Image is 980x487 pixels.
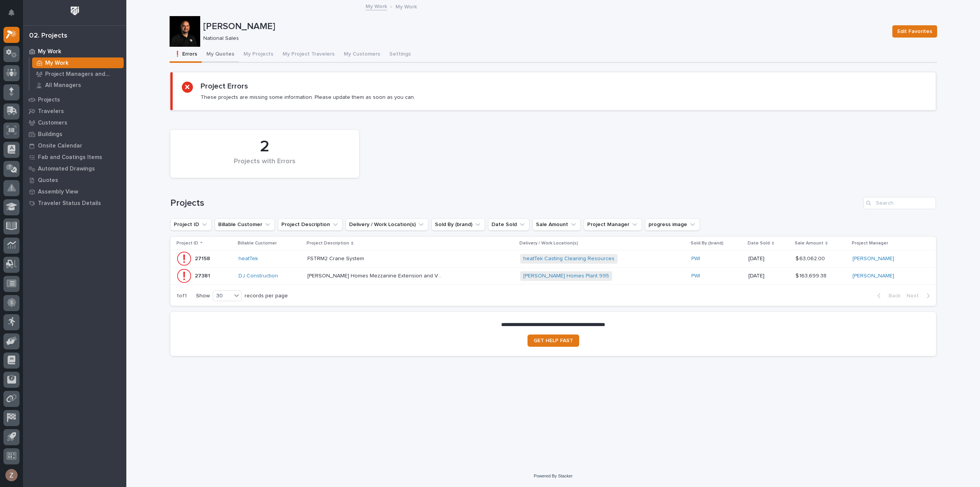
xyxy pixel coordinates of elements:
button: Notifications [3,5,20,21]
a: Onsite Calendar [23,140,126,151]
a: Travelers [23,105,126,117]
a: My Work [29,57,126,68]
span: Edit Favorites [897,27,932,36]
p: These projects are missing some information. Please update them as soon as you can. [201,94,415,101]
p: Date Sold [748,239,770,248]
p: records per page [245,293,288,299]
p: 27158 [195,254,212,262]
a: My Work [23,46,126,57]
a: Project Managers and Engineers [29,69,126,79]
img: Workspace Logo [68,4,82,18]
p: Quotes [38,177,58,184]
p: 1 of 1 [170,287,193,305]
button: Sold By (brand) [431,218,485,231]
a: [PERSON_NAME] [853,273,894,279]
a: PWI [691,273,700,279]
p: Fab and Coatings Items [38,154,102,161]
p: 27381 [195,271,212,279]
p: Billable Customer [238,239,277,248]
div: Notifications [10,9,20,21]
input: Search [863,197,936,209]
a: My Work [366,2,387,10]
button: users-avatar [3,467,20,483]
p: Delivery / Work Location(s) [519,239,578,248]
button: progress image [645,218,700,231]
h1: Projects [170,198,860,209]
a: Customers [23,117,126,128]
button: Back [871,292,903,299]
a: All Managers [29,80,126,90]
p: Customers [38,120,67,126]
a: heatTek [238,256,258,262]
button: My Customers [339,47,385,63]
p: Projects [38,97,60,103]
p: [PERSON_NAME] [203,21,886,32]
p: Automated Drawings [38,166,95,172]
tr: 2738127381 DJ Construction [PERSON_NAME] Homes Mezzanine Extension and VRC - Plant 995[PERSON_NAM... [170,267,936,285]
tr: 2715827158 heatTek FSTRM2 Crane SystemFSTRM2 Crane System heatTek Casting Cleaning Resources PWI ... [170,250,936,267]
h2: Project Errors [201,82,248,91]
p: Project Description [307,239,349,248]
a: Projects [23,94,126,105]
button: Billable Customer [215,218,275,231]
span: Back [884,292,900,299]
a: Automated Drawings [23,163,126,174]
button: My Project Travelers [278,47,339,63]
p: Onsite Calendar [38,143,82,149]
p: Traveler Status Details [38,200,101,207]
button: Settings [385,47,415,63]
button: Project Description [278,218,343,231]
button: Edit Favorites [892,25,937,38]
a: DJ Construction [238,273,278,279]
p: Buildings [38,131,62,138]
button: Next [903,292,936,299]
a: PWI [691,256,700,262]
p: Assembly View [38,189,78,195]
p: Project ID [176,239,198,248]
a: Traveler Status Details [23,197,126,209]
p: National Sales [203,35,883,42]
p: Show [196,293,210,299]
p: My Work [38,48,61,55]
p: Sold By (brand) [691,239,724,248]
button: Delivery / Work Location(s) [346,218,428,231]
p: All Managers [45,82,81,89]
p: Sale Amount [795,239,823,248]
a: Quotes [23,174,126,186]
button: Project Manager [584,218,642,231]
span: Next [906,292,923,299]
div: Projects with Errors [183,157,346,174]
p: FSTRM2 Crane System [307,254,366,262]
p: Project Managers and Engineers [45,71,121,78]
p: $ 63,062.00 [795,254,826,262]
p: Project Manager [852,239,888,248]
p: My Work [395,2,417,10]
button: Date Sold [488,218,529,231]
span: GET HELP FAST [534,338,573,343]
a: Assembly View [23,186,126,197]
a: [PERSON_NAME] [853,256,894,262]
a: Powered By Stacker [534,474,572,478]
p: [DATE] [748,273,789,279]
div: 02. Projects [29,32,67,40]
p: Clayton Homes Mezzanine Extension and VRC - Plant 995 [307,271,443,279]
button: ❗ Errors [170,47,202,63]
p: My Work [45,60,69,67]
p: Travelers [38,108,64,115]
a: [PERSON_NAME] Homes Plant 995 [523,273,609,279]
a: GET HELP FAST [528,335,579,347]
button: Project ID [170,218,212,231]
a: Fab and Coatings Items [23,151,126,163]
a: heatTek Casting Cleaning Resources [523,256,614,262]
a: Buildings [23,128,126,140]
div: 2 [183,137,346,156]
button: My Projects [239,47,278,63]
button: Sale Amount [532,218,581,231]
div: 30 [213,292,232,300]
p: [DATE] [748,256,789,262]
button: My Quotes [202,47,239,63]
p: $ 163,699.38 [795,271,828,279]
